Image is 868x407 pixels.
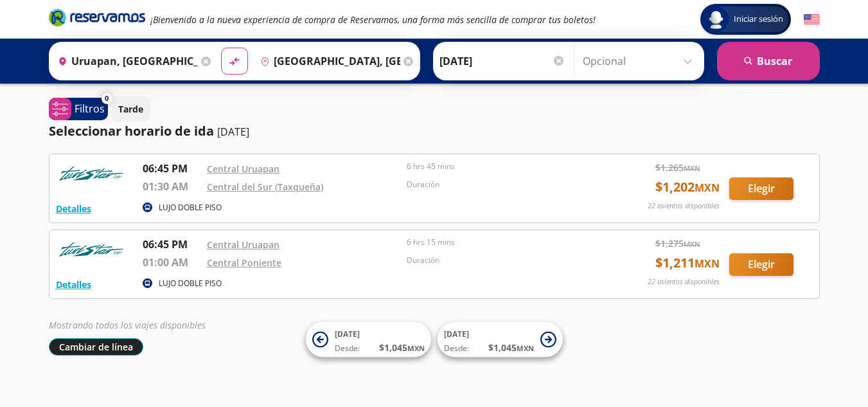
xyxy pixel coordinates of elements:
[56,278,91,291] button: Detalles
[159,278,222,289] p: LUJO DOBLE PISO
[255,45,400,77] input: Buscar Destino
[207,257,281,269] a: Central Poniente
[648,276,720,287] p: 22 asientos disponibles
[335,329,360,339] span: [DATE]
[335,343,360,354] span: Desde:
[217,124,249,140] p: [DATE]
[444,343,469,354] span: Desde:
[159,202,222,213] p: LUJO DOBLE PISO
[75,101,105,116] p: Filtros
[56,237,127,262] img: RESERVAMOS
[306,322,431,357] button: [DATE]Desde:$1,045MXN
[56,202,91,215] button: Detalles
[444,329,469,339] span: [DATE]
[407,179,601,190] p: Duración
[49,98,108,120] button: 0Filtros
[407,237,601,248] p: 6 hrs 15 mins
[53,45,198,77] input: Buscar Origen
[49,338,143,356] button: Cambiar de línea
[439,45,565,77] input: Elegir Fecha
[105,93,109,104] span: 0
[684,163,700,173] small: MXN
[655,161,700,174] span: $ 1,265
[717,42,820,80] button: Buscar
[407,255,601,266] p: Duración
[655,253,720,273] span: $ 1,211
[207,181,323,193] a: Central del Sur (Taxqueña)
[729,177,793,200] button: Elegir
[695,257,720,271] small: MXN
[207,239,279,251] a: Central Uruapan
[150,14,596,26] em: ¡Bienvenido a la nueva experiencia de compra de Reservamos, una forma más sencilla de comprar tus...
[407,161,601,172] p: 6 hrs 45 mins
[438,322,563,357] button: [DATE]Desde:$1,045MXN
[56,161,127,186] img: RESERVAMOS
[49,122,214,141] p: Seleccionar horario de ida
[49,319,206,331] em: Mostrando todos los viajes disponibles
[695,181,720,195] small: MXN
[407,343,425,353] small: MXN
[111,96,150,122] button: Tarde
[517,343,534,353] small: MXN
[648,201,720,212] p: 22 asientos disponibles
[655,177,720,197] span: $ 1,202
[49,8,145,27] i: Brand Logo
[49,8,145,31] a: Brand Logo
[143,179,200,194] p: 01:30 AM
[804,12,820,28] button: English
[729,253,793,276] button: Elegir
[143,255,200,270] p: 01:00 AM
[684,239,700,249] small: MXN
[118,102,143,116] p: Tarde
[488,341,534,354] span: $ 1,045
[143,237,200,252] p: 06:45 PM
[729,13,788,26] span: Iniciar sesión
[583,45,698,77] input: Opcional
[143,161,200,176] p: 06:45 PM
[655,237,700,250] span: $ 1,275
[379,341,425,354] span: $ 1,045
[207,163,279,175] a: Central Uruapan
